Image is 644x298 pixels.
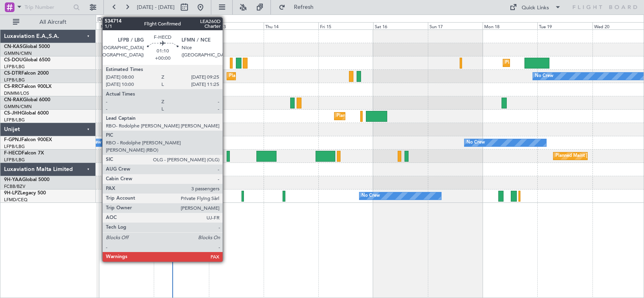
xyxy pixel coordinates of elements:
span: CS-JHH [4,111,21,116]
div: No Crew [535,70,553,82]
span: CS-DTR [4,71,21,76]
a: LFMD/CEQ [4,197,27,203]
div: Wed 13 [209,22,264,29]
a: CS-RRCFalcon 900LX [4,84,52,89]
a: CN-KASGlobal 5000 [4,44,50,49]
div: Thu 14 [264,22,318,29]
a: CS-DTRFalcon 2000 [4,71,49,76]
span: 9H-LPZ [4,191,20,196]
a: F-GPNJFalcon 900EX [4,138,52,142]
button: All Aircraft [9,16,87,29]
span: 9H-YAA [4,177,22,182]
span: Refresh [287,4,321,10]
a: F-HECDFalcon 7X [4,151,44,156]
div: Planned Maint [GEOGRAPHIC_DATA] ([GEOGRAPHIC_DATA]) [176,110,303,122]
div: No Crew [466,137,485,149]
a: LFPB/LBG [4,77,25,83]
span: F-HECD [4,151,22,156]
a: LFPB/LBG [4,117,25,123]
a: FCBB/BZV [4,183,25,190]
a: 9H-LPZLegacy 500 [4,191,46,196]
span: F-GPNJ [4,138,21,142]
a: GMMN/CMN [4,50,32,56]
div: Tue 19 [537,22,592,29]
a: LFPB/LBG [4,144,25,150]
span: CS-RRC [4,84,21,89]
span: CN-RAK [4,98,23,102]
button: Quick Links [506,1,565,14]
a: CN-RAKGlobal 6000 [4,98,50,102]
a: LFPB/LBG [4,64,25,70]
div: Planned Maint Sofia [229,70,270,82]
span: CS-DOU [4,58,23,63]
div: No Crew [361,190,380,202]
div: Mon 11 [99,22,154,29]
div: Planned Maint [GEOGRAPHIC_DATA] ([GEOGRAPHIC_DATA]) [336,110,463,122]
div: Mon 18 [483,22,537,29]
div: Tue 12 [154,22,208,29]
div: Planned Maint [GEOGRAPHIC_DATA] ([GEOGRAPHIC_DATA]) [117,110,244,122]
div: Sun 17 [428,22,483,29]
span: CN-KAS [4,44,23,49]
input: Trip Number [25,1,71,13]
div: [DATE] [97,16,111,23]
span: [DATE] - [DATE] [137,4,175,11]
a: GMMN/CMN [4,104,32,110]
a: CS-JHHGlobal 6000 [4,111,49,116]
div: Fri 15 [318,22,373,29]
button: Refresh [275,1,323,14]
div: Planned Maint [GEOGRAPHIC_DATA] ([GEOGRAPHIC_DATA]) [505,57,632,69]
div: Planned Maint [GEOGRAPHIC_DATA] ([GEOGRAPHIC_DATA]) [117,57,244,69]
div: Quick Links [522,4,549,12]
div: Sat 16 [373,22,428,29]
a: LFPB/LBG [4,157,25,163]
a: 9H-YAAGlobal 5000 [4,177,50,182]
a: DNMM/LOS [4,90,29,96]
a: CS-DOUGlobal 6500 [4,58,50,63]
span: All Aircraft [21,19,85,25]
